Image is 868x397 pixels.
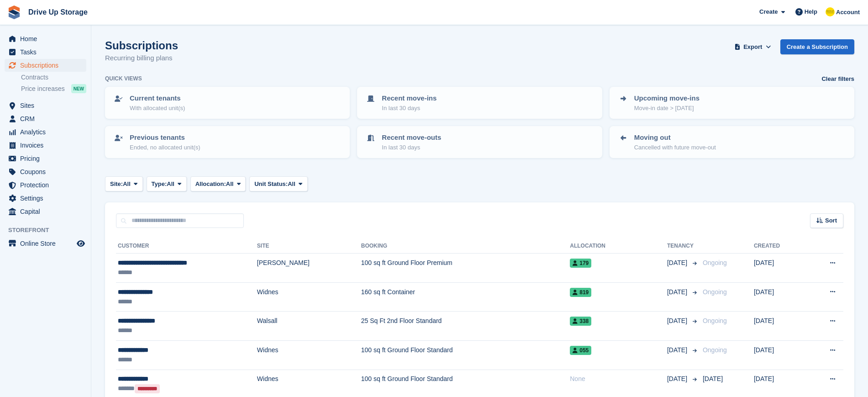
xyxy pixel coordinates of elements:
td: 100 sq ft Ground Floor Premium [361,254,570,283]
h6: Quick views [105,74,142,83]
span: Analytics [20,126,75,138]
img: stora-icon-8386f47178a22dfd0bd8f6a31ec36ba5ce8667c1dd55bd0f319d3a0aa187defe.svg [7,5,21,19]
button: Allocation: All [190,176,246,191]
span: [DATE] [667,287,689,297]
p: Move-in date > [DATE] [634,104,700,113]
a: menu [5,139,86,152]
span: Storefront [8,226,91,235]
span: Ongoing [703,288,727,296]
td: 160 sq ft Container [361,282,570,312]
a: Drive Up Storage [25,5,91,20]
span: Capital [20,205,75,218]
a: menu [5,152,86,165]
a: menu [5,192,86,205]
p: Upcoming move-ins [634,93,700,104]
button: Unit Status: All [249,176,307,191]
td: [DATE] [754,312,805,341]
span: Allocation: [195,180,226,189]
div: None [570,374,667,384]
a: menu [5,59,86,72]
a: Current tenants With allocated unit(s) [106,88,349,118]
button: Export [733,39,773,54]
td: [PERSON_NAME] [257,254,361,283]
span: Type: [152,180,167,189]
span: All [123,180,131,189]
span: Account [836,8,860,17]
a: menu [5,46,86,58]
span: Ongoing [703,317,727,324]
span: Help [805,7,817,16]
th: Allocation [570,239,667,254]
span: Unit Status: [254,180,288,189]
a: Create a Subscription [780,39,854,54]
span: All [288,180,295,189]
p: Cancelled with future move-out [634,143,716,152]
span: [DATE] [667,345,689,355]
a: Price increases NEW [21,84,86,94]
th: Created [754,239,805,254]
a: menu [5,32,86,45]
span: Settings [20,192,75,205]
span: Export [743,42,762,52]
span: [DATE] [667,258,689,268]
a: menu [5,179,86,191]
p: In last 30 days [382,104,437,113]
button: Site: All [105,176,143,191]
th: Site [257,239,361,254]
a: Upcoming move-ins Move-in date > [DATE] [610,88,853,118]
span: Price increases [21,85,65,93]
a: Recent move-outs In last 30 days [358,127,601,157]
span: All [226,180,234,189]
div: NEW [71,84,86,93]
p: Moving out [634,132,716,143]
a: menu [5,126,86,138]
span: Coupons [20,165,75,178]
span: Site: [110,180,123,189]
p: Recent move-ins [382,93,437,104]
span: 338 [570,317,591,326]
a: Previous tenants Ended, no allocated unit(s) [106,127,349,157]
span: Sort [825,216,837,225]
th: Customer [116,239,257,254]
a: menu [5,99,86,112]
span: Tasks [20,46,75,58]
span: [DATE] [667,374,689,384]
a: menu [5,205,86,218]
a: Clear filters [821,74,854,84]
p: Recent move-outs [382,132,441,143]
td: Widnes [257,340,361,370]
th: Tenancy [667,239,699,254]
span: 179 [570,259,591,268]
td: [DATE] [754,282,805,312]
a: menu [5,165,86,178]
span: Ongoing [703,346,727,354]
a: Contracts [21,73,86,82]
span: Ongoing [703,259,727,266]
span: Create [759,7,778,16]
p: Previous tenants [130,132,200,143]
span: Online Store [20,237,75,250]
th: Booking [361,239,570,254]
p: In last 30 days [382,143,441,152]
span: All [167,180,174,189]
span: Invoices [20,139,75,152]
span: [DATE] [703,375,723,382]
p: With allocated unit(s) [130,104,185,113]
td: Walsall [257,312,361,341]
span: 055 [570,346,591,355]
p: Current tenants [130,93,185,104]
a: Moving out Cancelled with future move-out [610,127,853,157]
a: menu [5,112,86,125]
span: Pricing [20,152,75,165]
a: Recent move-ins In last 30 days [358,88,601,118]
td: 25 Sq Ft 2nd Floor Standard [361,312,570,341]
td: [DATE] [754,340,805,370]
span: 819 [570,288,591,297]
a: Preview store [75,238,86,249]
p: Recurring billing plans [105,53,178,64]
td: [DATE] [754,254,805,283]
span: Subscriptions [20,59,75,72]
td: Widnes [257,282,361,312]
span: Home [20,32,75,45]
img: Crispin Vitoria [826,7,835,16]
